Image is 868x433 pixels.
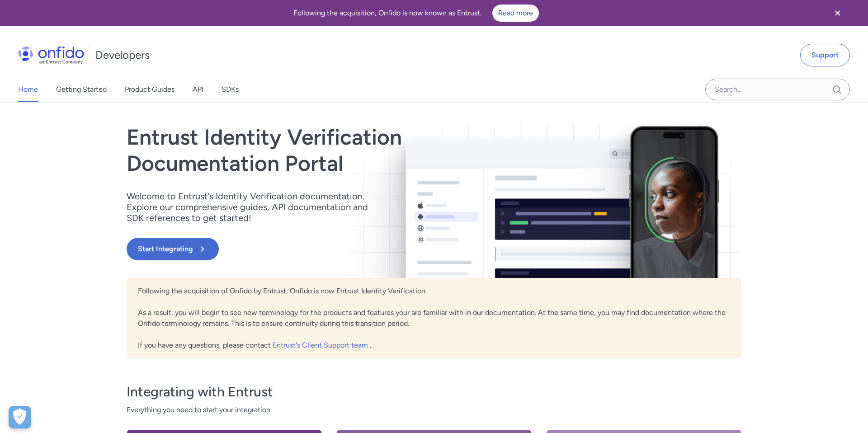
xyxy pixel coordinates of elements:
a: API [193,77,203,102]
a: Support [800,44,850,66]
h1: Entrust Identity Verification Documentation Portal [127,124,557,176]
div: Following the acquisition of Onfido by Entrust, Onfido is now Entrust Identity Verification. As a... [127,278,741,358]
span: Everything you need to start your integration [127,405,741,415]
a: Read more [492,5,539,22]
input: Onfido search input field [705,79,850,100]
a: SDKs [222,77,239,102]
a: Entrust's Client Support team [273,341,370,349]
button: Open Preferences [9,406,31,428]
p: Welcome to Entrust’s Identity Verification documentation. Explore our comprehensive guides, API d... [127,191,380,223]
h3: Integrating with Entrust [127,383,741,401]
button: Start Integrating [127,238,219,260]
svg: Close banner [832,8,843,19]
a: Home [18,77,38,102]
img: Onfido Logo [18,46,84,64]
div: Following the acquisition, Onfido is now known as Entrust. [11,5,821,22]
div: Cookie Preferences [9,406,31,428]
a: Start Integrating [127,238,557,260]
a: Getting Started [56,77,107,102]
a: Product Guides [125,77,175,102]
button: Close banner [821,2,854,24]
h1: Developers [95,48,150,62]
